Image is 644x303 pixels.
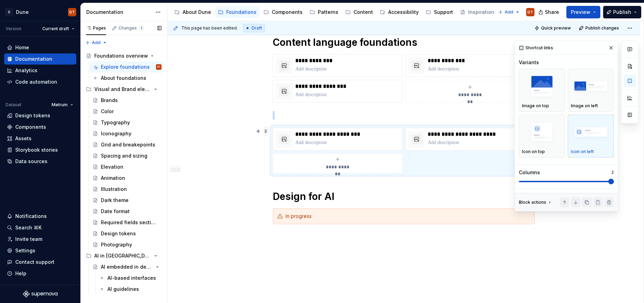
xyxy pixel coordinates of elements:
[541,25,571,31] span: Quick preview
[4,222,76,233] button: Search ⌘K
[49,100,76,110] button: Metrum
[101,97,118,104] div: Brands
[101,230,136,237] div: Design tokens
[16,9,29,16] div: Dune
[39,24,78,34] button: Current draft
[101,208,130,215] div: Date format
[94,52,148,59] div: Foundations overview
[226,9,256,16] div: Foundations
[101,163,123,170] div: Elevation
[15,67,37,74] div: Analytics
[83,50,164,295] div: Page tree
[1,5,79,19] button: DDuneDT
[566,6,600,18] button: Preview
[90,139,164,150] a: Grid and breakepoints
[90,117,164,128] a: Typography
[15,236,42,243] div: Invite team
[15,112,50,119] div: Design tokens
[15,44,29,51] div: Home
[252,25,262,31] span: Draft
[101,186,127,193] div: Illustration
[4,245,76,256] a: Settings
[15,224,42,231] div: Search ⌘K
[157,64,160,70] div: DT
[532,23,574,33] button: Quick preview
[23,291,58,297] svg: Supernova Logo
[138,25,144,31] span: 1
[15,259,54,266] div: Contact support
[15,247,35,254] div: Settings
[15,124,46,131] div: Components
[571,9,590,16] span: Preview
[15,158,47,165] div: Data sources
[101,152,147,159] div: Spacing and sizing
[172,5,495,19] div: Page tree
[286,213,530,220] div: In progress
[90,261,164,272] a: AI embedded in design
[15,270,26,277] div: Help
[90,106,164,117] a: Color
[4,268,76,279] button: Help
[90,228,164,239] a: Design tokens
[4,133,76,144] a: Assets
[101,219,158,226] div: Required fields sections
[505,9,513,15] span: Add
[90,95,164,106] a: Brands
[96,284,164,295] a: AI guidelines
[15,135,32,142] div: Assets
[434,9,453,16] div: Support
[101,241,132,248] div: Photography
[423,7,456,18] a: Support
[15,56,52,62] div: Documentation
[90,172,164,184] a: Animation
[15,78,57,85] div: Code automation
[354,9,373,16] div: Content
[4,121,76,133] a: Components
[90,184,164,195] a: Illustration
[273,190,535,203] h1: Design for AI
[377,7,421,18] a: Accessibility
[585,25,619,31] span: Publish changes
[5,8,13,16] div: D
[90,150,164,161] a: Spacing and sizing
[215,7,259,18] a: Foundations
[342,7,376,18] a: Content
[101,141,155,148] div: Grid and breakepoints
[90,195,164,206] a: Dark theme
[83,38,109,48] button: Add
[468,9,494,16] div: Inspiration
[577,23,622,33] button: Publish changes
[96,272,164,284] a: AI-based interfaces
[4,211,76,222] button: Notifications
[101,64,150,70] div: Explore foundations
[90,217,164,228] a: Required fields sections
[101,197,129,204] div: Dark theme
[6,26,21,32] div: Version
[101,263,153,270] div: AI embedded in design
[101,119,130,126] div: Typography
[107,275,156,281] div: AI-based interfaces
[90,73,164,84] a: About foundations
[83,84,164,95] div: Visual and Brand elements
[545,9,559,16] span: Share
[90,161,164,172] a: Elevation
[4,110,76,121] a: Design tokens
[613,9,631,16] span: Publish
[273,36,535,49] h1: Content language foundations
[4,156,76,167] a: Data sources
[261,7,305,18] a: Components
[457,7,505,18] a: Inspiration
[272,9,303,16] div: Components
[107,286,139,293] div: AI guidelines
[4,234,76,245] a: Invite team
[101,175,125,182] div: Animation
[90,239,164,250] a: Photography
[90,206,164,217] a: Date format
[101,130,131,137] div: Iconography
[4,76,76,87] a: Code automation
[119,25,144,31] div: Changes
[307,7,341,18] a: Patterns
[15,146,58,153] div: Storybook stories
[6,102,21,108] div: Dataset
[52,102,68,108] span: Metrum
